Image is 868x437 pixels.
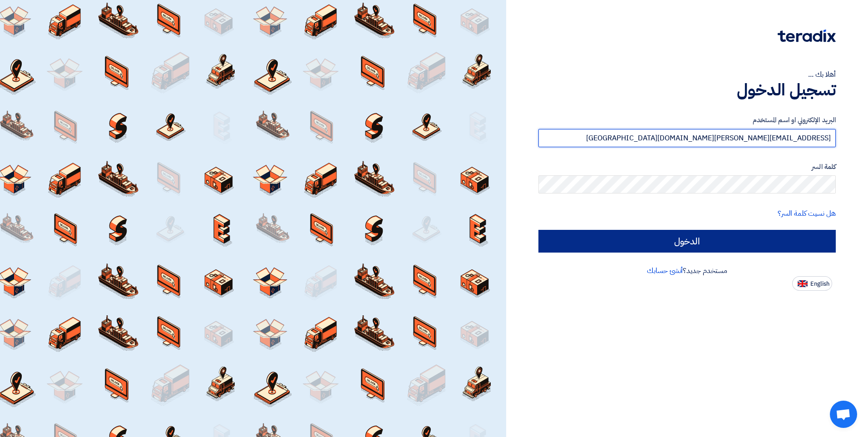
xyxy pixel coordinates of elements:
div: أهلا بك ... [538,69,836,80]
button: English [792,276,832,291]
label: كلمة السر [538,162,836,172]
a: أنشئ حسابك [647,265,683,276]
h1: تسجيل الدخول [538,80,836,100]
input: الدخول [538,230,836,253]
img: Teradix logo [778,30,836,42]
img: en-US.png [798,280,808,287]
a: هل نسيت كلمة السر؟ [778,208,836,219]
label: البريد الإلكتروني او اسم المستخدم [538,115,836,125]
div: Open chat [830,401,857,428]
div: مستخدم جديد؟ [538,265,836,276]
span: English [810,281,829,287]
input: أدخل بريد العمل الإلكتروني او اسم المستخدم الخاص بك ... [538,129,836,147]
